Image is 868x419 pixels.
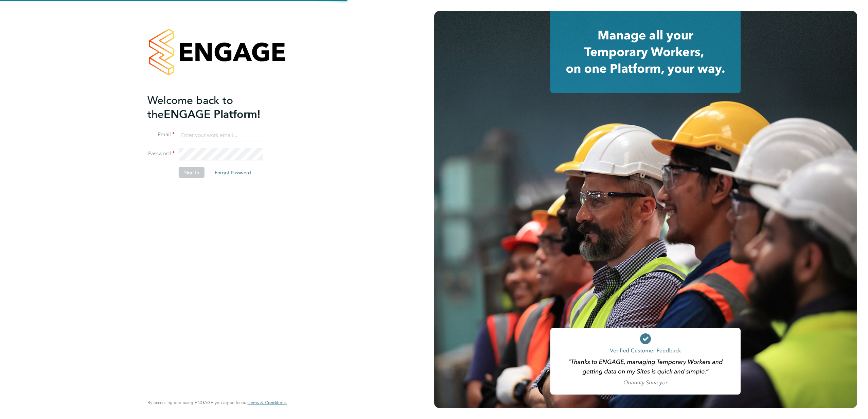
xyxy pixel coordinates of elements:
h2: ENGAGE Platform! [147,93,280,121]
input: Enter your work email... [179,129,263,141]
button: Sign In [179,167,205,178]
span: Welcome back to the [147,93,233,121]
button: Forgot Password [209,167,256,178]
span: By accessing and using ENGAGE you agree to our [147,400,287,405]
label: Email [147,131,175,138]
label: Password [147,150,175,157]
a: Terms & Conditions [248,400,287,405]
